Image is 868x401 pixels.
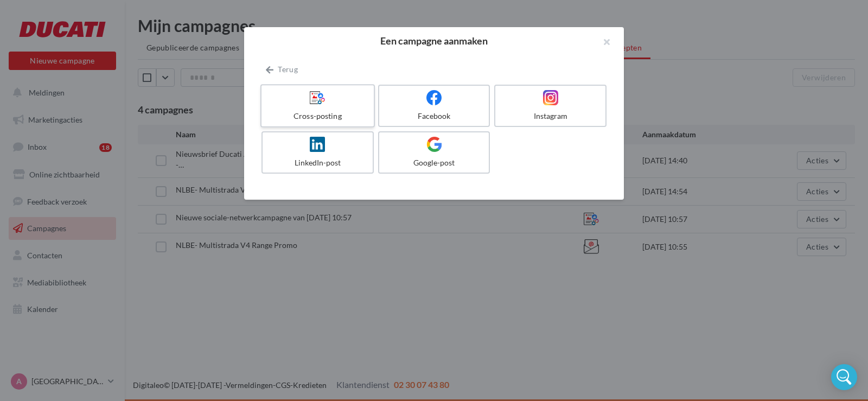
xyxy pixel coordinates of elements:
button: Terug [261,63,302,76]
div: Facebook [384,111,485,122]
h2: Een campagne aanmaken [261,36,607,46]
div: LinkedIn-post [267,157,368,168]
div: Instagram [500,111,601,122]
div: Cross-posting [266,111,369,122]
div: Open Intercom Messenger [831,364,857,390]
div: Google-post [384,157,485,168]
